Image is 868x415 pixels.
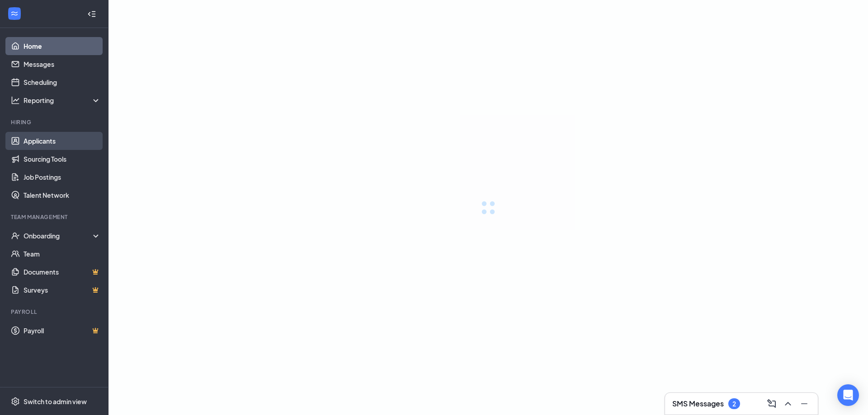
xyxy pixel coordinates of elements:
[24,245,101,263] a: Team
[87,9,96,19] svg: Collapse
[783,398,793,409] svg: ChevronUp
[837,384,859,406] div: Open Intercom Messenger
[24,73,101,91] a: Scheduling
[766,398,777,409] svg: ComposeMessage
[24,37,101,55] a: Home
[24,55,101,73] a: Messages
[24,231,101,240] div: Onboarding
[24,397,87,406] div: Switch to admin view
[24,150,101,168] a: Sourcing Tools
[11,231,20,240] svg: UserCheck
[24,168,101,186] a: Job Postings
[11,397,20,406] svg: Settings
[24,281,101,299] a: SurveysCrown
[672,399,724,409] h3: SMS Messages
[24,132,101,150] a: Applicants
[732,400,736,408] div: 2
[796,396,811,411] button: Minimize
[764,396,778,411] button: ComposeMessage
[24,96,101,105] div: Reporting
[24,263,101,281] a: DocumentsCrown
[780,396,794,411] button: ChevronUp
[799,398,810,409] svg: Minimize
[11,308,99,316] div: Payroll
[24,322,101,340] a: PayrollCrown
[11,213,99,221] div: Team Management
[11,118,99,126] div: Hiring
[11,96,20,105] svg: Analysis
[24,186,101,204] a: Talent Network
[10,9,19,18] svg: WorkstreamLogo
